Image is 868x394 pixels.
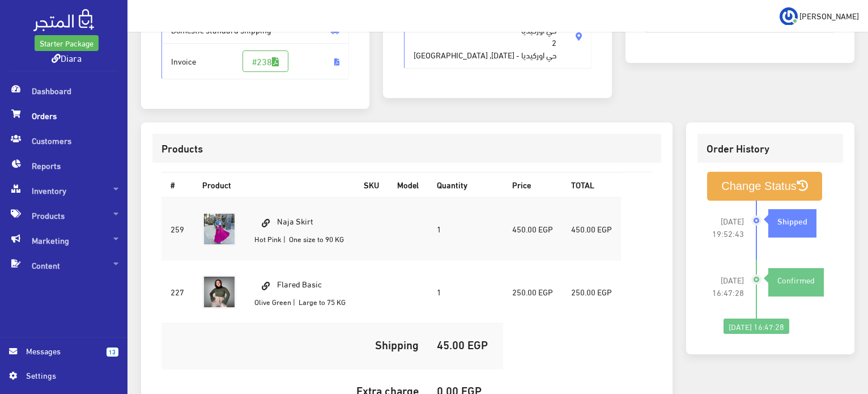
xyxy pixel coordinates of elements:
[562,197,621,261] td: 450.00 EGP
[9,228,118,253] span: Marketing
[9,203,118,228] span: Products
[562,260,621,323] td: 250.00 EGP
[293,295,346,308] small: | Large to 75 KG
[161,172,193,197] th: #
[33,9,94,31] img: .
[161,260,193,323] td: 227
[707,143,834,154] h3: Order History
[9,78,118,103] span: Dashboard
[707,274,744,299] span: [DATE] 16:47:28
[799,9,859,23] span: [PERSON_NAME]
[171,338,419,350] h5: Shipping
[9,369,118,387] a: Settings
[780,7,859,25] a: ... [PERSON_NAME]
[193,172,355,197] th: Product
[388,172,428,197] th: Model
[26,369,109,382] span: Settings
[9,103,118,128] span: Orders
[428,172,503,197] th: Quantity
[161,197,193,261] td: 259
[562,172,621,197] th: TOTAL
[26,345,97,357] span: Messages
[52,49,82,66] a: Diara
[161,143,652,154] h3: Products
[780,7,798,26] img: ...
[724,319,789,334] div: [DATE] 16:47:28
[245,260,355,323] td: Flared Basic
[242,50,288,72] a: #238
[503,172,562,197] th: Price
[9,178,118,203] span: Inventory
[503,260,562,323] td: 250.00 EGP
[414,11,556,61] span: حي اوركيديا 2 حي اوركيديا - [DATE], [GEOGRAPHIC_DATA]
[107,348,118,357] span: 13
[768,274,824,286] div: Confirmed
[9,153,118,178] span: Reports
[437,338,494,350] h5: 45.00 EGP
[428,197,503,261] td: 1
[254,295,291,308] small: Olive Green
[777,214,807,227] strong: Shipped
[254,232,282,245] small: Hot Pink
[707,172,822,201] button: Change Status
[428,260,503,323] td: 1
[35,35,99,51] a: Starter Package
[245,197,355,261] td: Naja Skirt
[9,253,118,278] span: Content
[503,197,562,261] td: 450.00 EGP
[9,345,118,369] a: 13 Messages
[283,232,344,245] small: | One size to 90 KG
[707,215,744,240] span: [DATE] 19:52:43
[355,172,388,197] th: SKU
[161,43,350,79] span: Invoice
[9,128,118,153] span: Customers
